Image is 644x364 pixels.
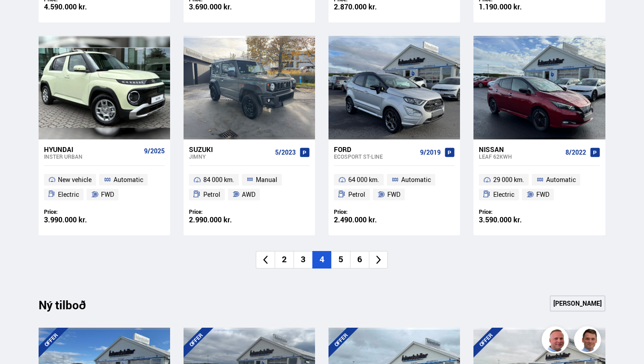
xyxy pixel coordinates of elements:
div: Price: [479,208,539,215]
span: Automatic [546,174,576,185]
span: New vehicle [58,174,92,185]
span: 84 000 km. [203,174,234,185]
span: 9/2019 [420,149,441,156]
div: EcoSport ST-LINE [334,153,416,160]
div: Suzuki [189,145,272,153]
span: AWD [242,189,255,200]
div: 2.870.000 kr. [334,3,394,11]
div: 3.690.000 kr. [189,3,250,11]
li: 3 [294,251,312,269]
img: siFngHWaQ9KaOqBr.png [543,328,570,355]
span: Electric [58,189,79,200]
a: Nissan Leaf 62KWH 8/2022 29 000 km. Automatic Electric FWD Price: 3.590.000 kr. [473,139,605,235]
div: Price: [44,208,105,215]
span: 9/2025 [144,147,165,155]
span: FWD [387,189,400,200]
div: 2.490.000 kr. [334,216,394,224]
div: Ný tilboð [39,298,101,317]
div: 4.590.000 kr. [44,3,105,11]
span: 64 000 km. [348,174,379,185]
span: Automatic [401,174,431,185]
div: Price: [189,208,250,215]
a: Hyundai Inster URBAN 9/2025 New vehicle Automatic Electric FWD Price: 3.990.000 kr. [39,139,170,235]
span: Manual [256,174,277,185]
a: Ford EcoSport ST-LINE 9/2019 64 000 km. Automatic Petrol FWD Price: 2.490.000 kr. [329,139,460,235]
div: Inster URBAN [44,153,140,160]
img: FbJEzSuNWCJXmdc-.webp [575,328,602,355]
div: Hyundai [44,145,140,153]
div: 1.190.000 kr. [479,3,539,11]
li: 4 [312,251,331,269]
span: Automatic [114,174,143,185]
div: Leaf 62KWH [479,153,561,160]
span: 29 000 km. [493,174,524,185]
li: 5 [331,251,350,269]
span: 8/2022 [565,149,586,156]
li: 2 [275,251,294,269]
div: 3.990.000 kr. [44,216,105,224]
div: Nissan [479,145,561,153]
button: Opna LiveChat spjallviðmót [7,4,34,30]
div: Jimny [189,153,272,160]
div: 3.590.000 kr. [479,216,539,224]
a: Suzuki Jimny 5/2023 84 000 km. Manual Petrol AWD Price: 2.990.000 kr. [184,139,315,235]
div: Ford [334,145,416,153]
li: 6 [350,251,369,269]
div: 2.990.000 kr. [189,216,250,224]
a: [PERSON_NAME] [550,295,605,312]
span: Petrol [348,189,365,200]
span: Petrol [203,189,220,200]
span: FWD [101,189,114,200]
span: FWD [536,189,549,200]
div: Price: [334,208,394,215]
span: 5/2023 [275,149,296,156]
span: Electric [493,189,514,200]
